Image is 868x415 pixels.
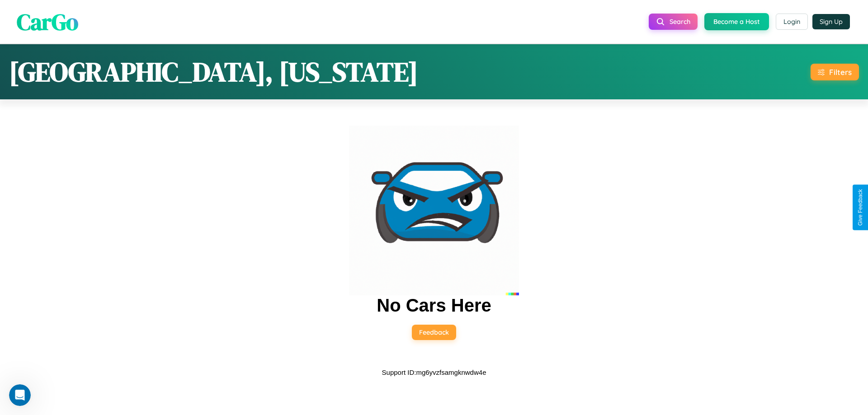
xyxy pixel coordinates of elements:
h1: [GEOGRAPHIC_DATA], [US_STATE] [9,53,418,90]
h2: No Cars Here [377,295,491,316]
img: car [349,126,519,295]
button: Feedback [412,325,456,340]
button: Login [776,14,808,30]
p: Support ID: mg6yvzfsamgknwdw4e [382,366,486,378]
button: Become a Host [704,13,769,30]
span: CarGo [17,6,78,37]
div: Filters [829,67,852,77]
iframe: Intercom live chat [9,384,31,406]
div: Give Feedback [857,189,863,226]
button: Filters [811,64,859,80]
span: Search [670,18,690,26]
button: Search [649,14,698,30]
button: Sign Up [812,14,850,29]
